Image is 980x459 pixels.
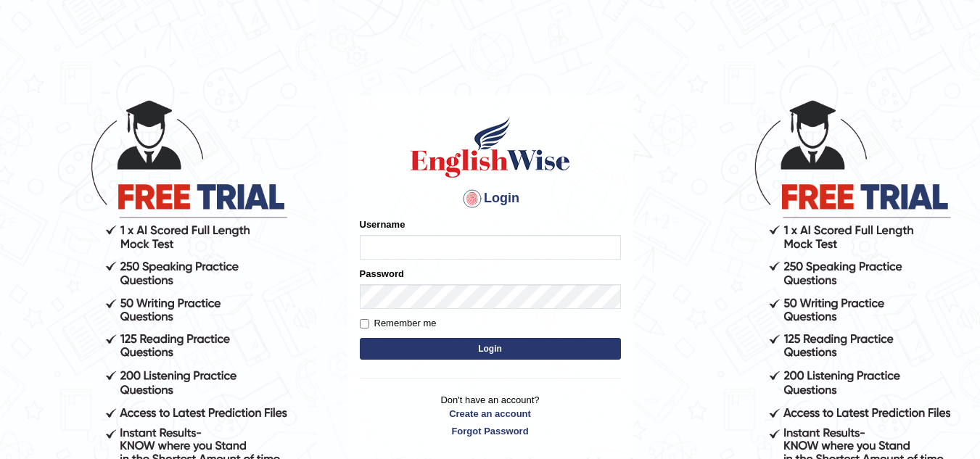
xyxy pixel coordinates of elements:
[408,115,573,180] img: Logo of English Wise sign in for intelligent practice with AI
[360,424,621,438] a: Forgot Password
[360,338,621,360] button: Login
[360,407,621,421] a: Create an account
[360,187,621,210] h4: Login
[360,393,621,438] p: Don't have an account?
[360,267,404,281] label: Password
[360,316,437,331] label: Remember me
[360,218,405,231] label: Username
[360,319,369,328] input: Remember me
